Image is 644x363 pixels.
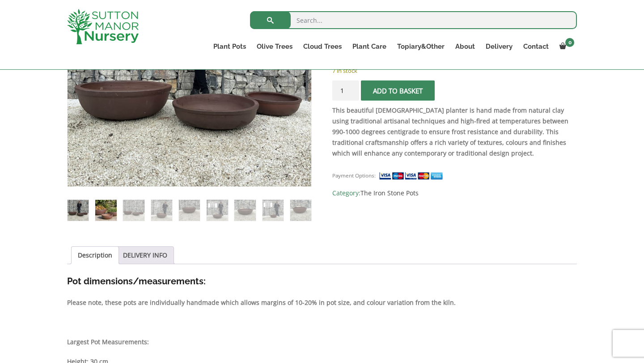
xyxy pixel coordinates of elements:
img: logo [67,9,139,44]
a: Olive Trees [251,40,298,53]
strong: Pot dimensions/measurements: [67,276,206,287]
img: The Hoi An Iron Stone Plant Pots [68,200,89,221]
img: The Hoi An Iron Stone Plant Pots - Image 2 [95,200,116,221]
a: Topiary&Other [392,40,450,53]
strong: Largest Pot Measurements: [67,338,149,346]
input: Search... [250,11,577,29]
strong: This beautiful [DEMOGRAPHIC_DATA] planter is hand made from natural clay using traditional artisa... [332,106,568,157]
input: Product quantity [332,80,359,101]
a: DELIVERY INFO [123,247,167,264]
a: Contact [518,40,554,53]
p: 7 in stock [332,65,577,76]
img: The Hoi An Iron Stone Plant Pots - Image 9 [290,200,311,221]
small: Payment Options: [332,172,376,179]
a: 0 [554,40,577,53]
a: The Iron Stone Pots [360,189,419,197]
a: Plant Care [347,40,392,53]
a: Delivery [480,40,518,53]
strong: Please note, these pots are individually handmade which allows margins of 10-20% in pot size, and... [67,298,456,307]
img: The Hoi An Iron Stone Plant Pots - Image 3 [123,200,144,221]
a: Description [78,247,112,264]
img: The Hoi An Iron Stone Plant Pots - Image 8 [263,200,284,221]
img: The Hoi An Iron Stone Plant Pots - Image 5 [179,200,200,221]
img: The Hoi An Iron Stone Plant Pots - Image 4 [151,200,172,221]
span: Category: [332,188,577,198]
a: Plant Pots [208,40,251,53]
button: Add to basket [361,80,435,101]
a: Cloud Trees [298,40,347,53]
img: payment supported [379,171,446,181]
img: The Hoi An Iron Stone Plant Pots - Image 6 [207,200,228,221]
a: About [450,40,480,53]
img: The Hoi An Iron Stone Plant Pots - Image 7 [234,200,255,221]
span: 0 [565,38,574,47]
